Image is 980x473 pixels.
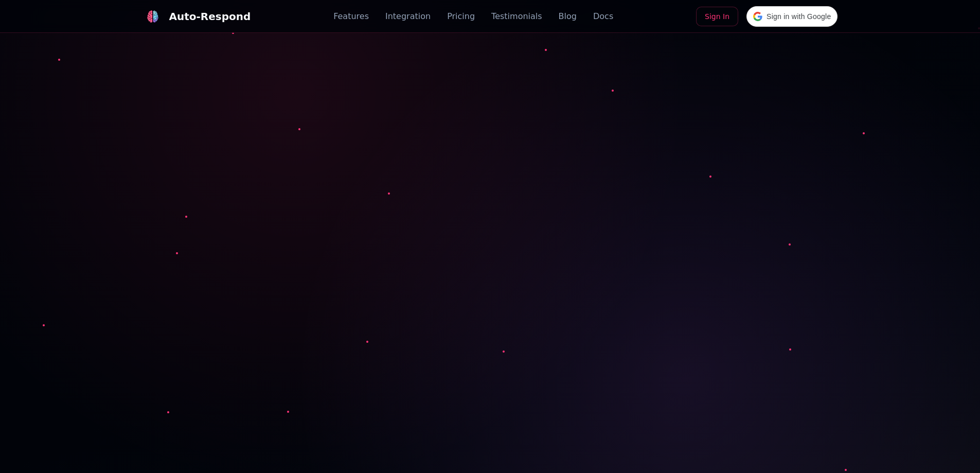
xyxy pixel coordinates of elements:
[491,10,542,23] a: Testimonials
[385,10,431,23] a: Integration
[746,6,838,27] div: Sign in with Google
[767,11,831,22] span: Sign in with Google
[696,7,738,26] a: Sign In
[146,10,159,23] img: logo.svg
[593,10,613,23] a: Docs
[447,10,475,23] a: Pricing
[333,10,369,23] a: Features
[142,6,251,27] a: Auto-Respond
[169,9,251,24] div: Auto-Respond
[559,10,577,23] a: Blog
